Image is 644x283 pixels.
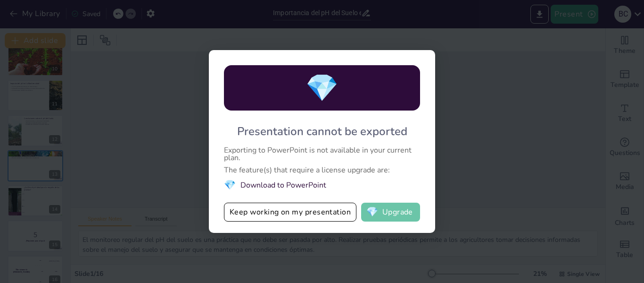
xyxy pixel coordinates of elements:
[224,146,420,162] div: Exporting to PowerPoint is not available in your current plan.
[224,179,420,191] li: Download to PowerPoint
[224,166,420,174] div: The feature(s) that require a license upgrade are:
[224,203,356,222] button: Keep working on my presentation
[224,179,236,191] span: diamond
[361,203,420,222] button: diamondUpgrade
[237,124,407,139] div: Presentation cannot be exported
[366,207,378,217] span: diamond
[305,70,339,106] span: diamond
